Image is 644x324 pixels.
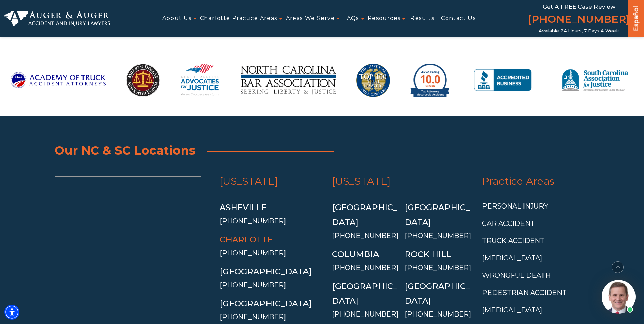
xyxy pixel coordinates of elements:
[332,175,391,187] a: [US_STATE]
[332,249,379,259] a: Columbia
[241,55,336,106] img: North Carolina Bar Association
[405,264,471,272] a: [PHONE_NUMBER]
[482,202,548,210] a: Personal Injury
[220,235,273,245] a: Charlotte
[126,55,160,106] img: MillionDollarAdvocatesForum
[482,175,554,187] a: Practice Areas
[410,11,434,26] a: Results
[162,11,191,26] a: About Us
[441,11,476,26] a: Contact Us
[602,280,636,314] img: Intaker widget Avatar
[220,217,286,225] a: [PHONE_NUMBER]
[539,28,619,34] span: Available 24 Hours, 7 Days a Week
[482,289,567,297] a: Pedestrian Accident
[356,55,390,106] img: Top 100 Trial Lawyers
[220,313,286,321] a: [PHONE_NUMBER]
[220,299,312,308] a: [GEOGRAPHIC_DATA]
[556,55,634,106] img: South Carolina Association for Justice
[405,202,470,227] a: [GEOGRAPHIC_DATA]
[405,232,471,240] a: [PHONE_NUMBER]
[4,305,19,320] div: Accessibility Menu
[410,55,449,106] img: avvo-motorcycle
[343,11,359,26] a: FAQs
[482,271,551,280] a: Wrongful Death
[405,249,451,259] a: Rock Hill
[528,12,630,28] a: [PHONE_NUMBER]
[332,202,397,227] a: [GEOGRAPHIC_DATA]
[332,310,398,318] a: [PHONE_NUMBER]
[482,237,545,245] a: Truck Accident
[482,254,542,262] a: [MEDICAL_DATA]
[612,261,624,273] button: scroll to up
[482,306,542,314] a: [MEDICAL_DATA]
[4,11,110,27] img: Auger & Auger Accident and Injury Lawyers Logo
[220,281,286,289] a: [PHONE_NUMBER]
[220,267,312,276] a: [GEOGRAPHIC_DATA]
[200,11,277,26] a: Charlotte Practice Areas
[180,55,220,106] img: North Carolina Advocates for Justice
[10,55,106,106] img: Academy-of-Truck-Accident-Attorneys
[220,249,286,257] a: [PHONE_NUMBER]
[220,202,267,212] a: Asheville
[332,281,397,306] a: [GEOGRAPHIC_DATA]
[368,11,401,26] a: Resources
[405,310,471,318] a: [PHONE_NUMBER]
[55,143,195,158] span: Our NC & SC Locations
[332,232,398,240] a: [PHONE_NUMBER]
[332,264,398,272] a: [PHONE_NUMBER]
[470,55,536,106] img: BBB Accredited Business
[542,3,615,10] span: Get a FREE Case Review
[405,281,470,306] a: [GEOGRAPHIC_DATA]
[286,11,335,26] a: Areas We Serve
[482,219,535,228] a: Car Accident
[220,175,278,187] a: [US_STATE]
